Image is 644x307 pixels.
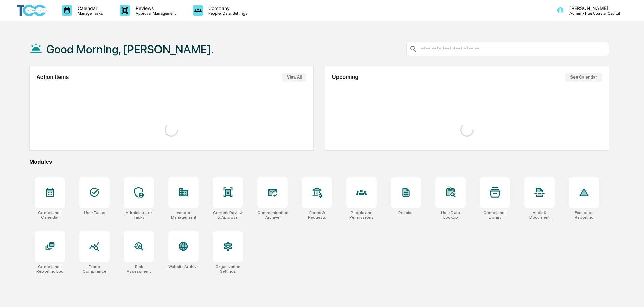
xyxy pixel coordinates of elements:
p: People, Data, Settings [203,11,251,16]
div: People and Permissions [346,210,377,220]
div: Vendor Management [168,210,199,220]
div: Audit & Document Logs [524,210,555,220]
div: Website Archive [168,264,199,269]
p: Calendar [72,5,106,11]
p: Manage Tasks [72,11,106,16]
div: User Data Lookup [435,210,466,220]
button: View All [282,73,306,82]
div: Forms & Requests [302,210,332,220]
p: [PERSON_NAME] [564,5,620,11]
div: Trade Compliance [79,264,110,274]
div: Compliance Calendar [35,210,65,220]
div: Communications Archive [257,210,288,220]
h1: Good Morning, [PERSON_NAME]. [46,42,214,56]
p: Admin • True Coastal Capital [564,11,620,16]
img: logo [16,4,49,18]
p: Company [203,5,251,11]
p: Reviews [130,5,179,11]
h2: Action Items [36,74,69,80]
div: User Tasks [84,210,105,215]
div: Compliance Library [480,210,510,220]
div: Policies [398,210,414,215]
div: Risk Assessment [124,264,154,274]
div: Administrator Tasks [124,210,154,220]
div: Content Review & Approval [213,210,243,220]
div: Organization Settings [213,264,243,274]
div: Modules [29,159,609,165]
p: Approval Management [130,11,179,16]
div: Compliance Reporting Log [35,264,65,274]
h2: Upcoming [332,74,358,80]
button: See Calendar [565,73,602,82]
div: Exception Reporting [569,210,599,220]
